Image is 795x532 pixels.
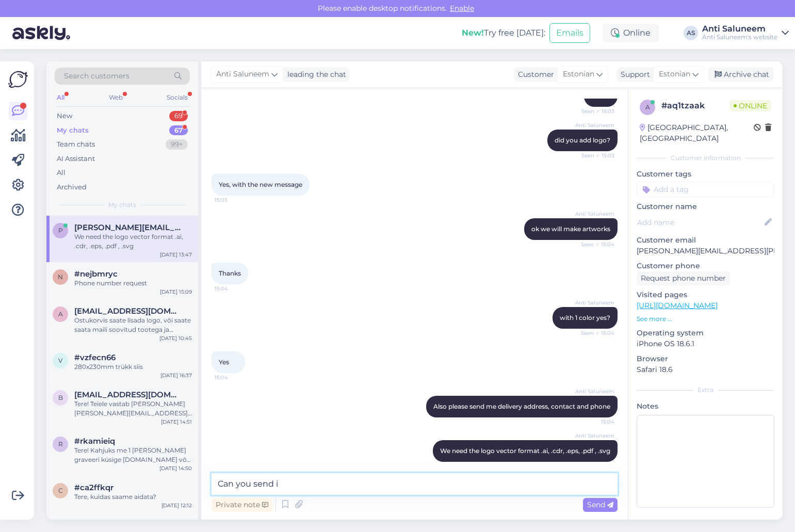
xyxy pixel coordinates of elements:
[637,201,774,212] p: Customer name
[637,217,762,228] input: Add name
[161,502,192,509] div: [DATE] 12:12
[169,111,188,121] div: 69
[108,200,136,209] span: My chats
[637,401,774,412] p: Notes
[216,69,269,80] span: Anti Saluneem
[8,70,28,89] img: Askly Logo
[637,246,774,256] p: [PERSON_NAME][EMAIL_ADDRESS][PERSON_NAME][DOMAIN_NAME]
[659,69,690,80] span: Estonian
[74,307,182,316] span: aila.patrason@gmail.com
[433,402,610,410] span: Also please send me delivery address, contact and phone
[576,329,614,337] span: Seen ✓ 15:04
[575,121,614,129] span: Anti Saluneem
[576,418,614,426] span: 15:04
[74,399,192,418] div: Tere! Teiele vastab [PERSON_NAME] [PERSON_NAME][EMAIL_ADDRESS][DOMAIN_NAME]
[531,225,610,233] span: ok we will make artworks
[555,136,610,144] span: did you add logo?
[637,153,774,163] div: Customer information
[74,492,192,502] div: Tere, kuidas saame aidata?
[161,418,192,426] div: [DATE] 14:51
[57,154,95,164] div: AI Assistant
[58,227,63,234] span: p
[212,498,272,512] div: Private note
[462,28,484,38] b: New!
[549,23,590,43] button: Emails
[58,357,62,364] span: v
[215,196,253,204] span: 15:03
[637,328,774,338] p: Operating system
[219,269,241,277] span: Thanks
[74,269,118,279] span: #nejbmryc
[514,69,554,80] div: Customer
[447,4,477,13] span: Enable
[159,464,192,472] div: [DATE] 14:50
[107,91,125,104] div: Web
[563,69,594,80] span: Estonian
[219,181,302,188] span: Yes, with the new message
[702,25,777,33] div: Anti Saluneem
[637,289,774,300] p: Visited pages
[57,168,66,178] div: All
[462,27,545,39] div: Try free [DATE]:
[74,390,182,399] span: business@luxorr.io
[645,103,650,111] span: a
[219,358,229,366] span: Yes
[708,68,773,82] div: Archive chat
[637,271,730,285] div: Request phone number
[576,462,614,470] span: 15:05
[637,353,774,364] p: Browser
[160,251,192,259] div: [DATE] 13:47
[74,316,192,334] div: Ostukorvis saate lisada logo, või saate saata maili soovitud tootega ja logoga [EMAIL_ADDRESS][DO...
[64,71,129,82] span: Search customers
[684,26,698,40] div: AS
[576,240,614,248] span: Seen ✓ 15:04
[640,122,754,144] div: [GEOGRAPHIC_DATA], [GEOGRAPHIC_DATA]
[159,334,192,342] div: [DATE] 10:45
[616,69,650,80] div: Support
[587,500,613,509] span: Send
[74,279,192,288] div: Phone number request
[637,314,774,324] p: See more ...
[57,182,87,192] div: Archived
[603,24,659,42] div: Online
[637,364,774,375] p: Safari 18.6
[55,91,67,104] div: All
[160,288,192,296] div: [DATE] 15:09
[575,432,614,440] span: Anti Saluneem
[74,232,192,251] div: We need the logo vector format .ai, .cdr, .eps, .pdf , .svg
[58,273,63,281] span: n
[74,446,192,464] div: Tere! Kahjuks me 1 [PERSON_NAME] graveeri küsige [DOMAIN_NAME] või [DOMAIN_NAME]
[165,91,190,104] div: Socials
[74,483,113,492] span: #ca2ffkqr
[58,440,63,448] span: r
[575,388,614,395] span: Anti Saluneem
[637,169,774,180] p: Customer tags
[215,285,253,293] span: 15:04
[57,139,95,150] div: Team chats
[637,235,774,246] p: Customer email
[57,125,89,136] div: My chats
[58,487,63,494] span: c
[58,310,63,318] span: a
[661,100,729,112] div: # aq1tzaak
[576,152,614,159] span: Seen ✓ 15:03
[637,338,774,349] p: iPhone OS 18.6.1
[160,372,192,379] div: [DATE] 16:37
[575,210,614,218] span: Anti Saluneem
[702,33,777,41] div: Anti Saluneem's website
[74,437,115,446] span: #rkamieiq
[560,314,610,321] span: with 1 color yes?
[74,362,192,372] div: 280x230mm trükk siis
[637,301,718,310] a: [URL][DOMAIN_NAME]
[575,299,614,307] span: Anti Saluneem
[702,25,789,41] a: Anti SaluneemAnti Saluneem's website
[637,182,774,197] input: Add a tag
[729,100,771,111] span: Online
[74,353,116,362] span: #vzfecn66
[58,394,63,401] span: b
[212,473,618,495] textarea: Can you send i
[637,385,774,395] div: Extra
[440,447,610,455] span: We need the logo vector format .ai, .cdr, .eps, .pdf , .svg
[283,69,346,80] div: leading the chat
[166,139,188,150] div: 99+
